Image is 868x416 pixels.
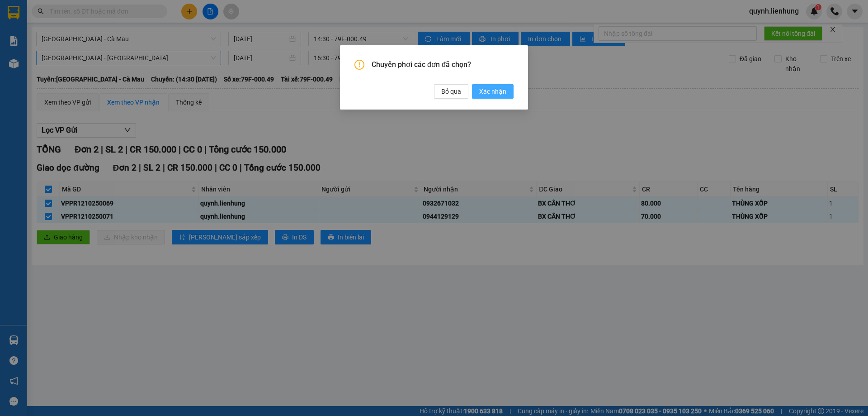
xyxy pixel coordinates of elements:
[472,84,514,99] button: Xác nhận
[441,86,461,96] span: Bỏ qua
[479,86,506,96] span: Xác nhận
[372,60,514,70] span: Chuyển phơi các đơn đã chọn?
[354,60,364,70] span: exclamation-circle
[434,84,468,99] button: Bỏ qua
